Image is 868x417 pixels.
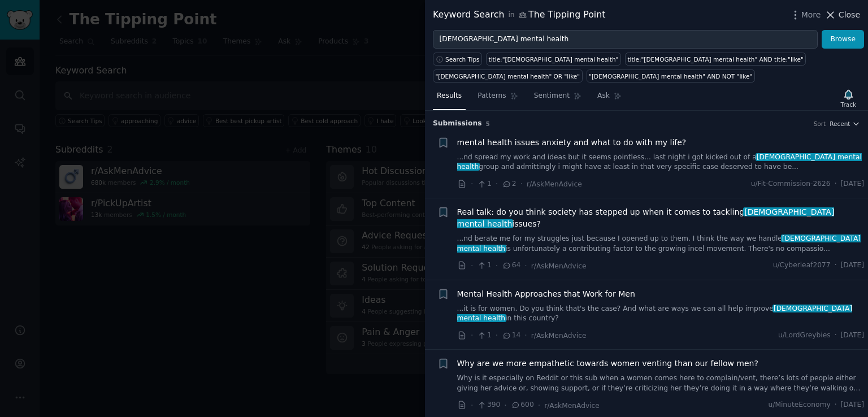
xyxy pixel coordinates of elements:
[625,53,806,66] a: title:"[DEMOGRAPHIC_DATA] mental health" AND title:"like"
[457,358,758,370] a: Why are we more empathetic towards women venting than our fellow men?
[527,180,582,188] span: r/AskMenAdvice
[477,331,491,341] span: 1
[524,260,527,272] span: ·
[841,179,864,189] span: [DATE]
[773,260,831,271] span: u/Cyberleaf2077
[489,55,619,63] div: title:"[DEMOGRAPHIC_DATA] mental health"
[437,91,462,101] span: Results
[433,30,818,49] input: Try a keyword related to your business
[830,120,850,128] span: Recent
[778,331,831,341] span: u/LordGreybies
[841,260,864,271] span: [DATE]
[524,329,527,341] span: ·
[457,206,865,230] a: Real talk: do you think society has stepped up when it comes to tackling[DEMOGRAPHIC_DATA] mental...
[502,179,516,189] span: 2
[835,179,837,189] span: ·
[457,153,865,172] a: ...nd spread my work and ideas but it seems pointless... last night i got kicked out of a[DEMOGRA...
[478,91,506,101] span: Patterns
[471,329,473,341] span: ·
[496,178,498,190] span: ·
[502,260,520,271] span: 64
[486,53,621,66] a: title:"[DEMOGRAPHIC_DATA] mental health"
[457,304,865,324] a: ...it is for women. Do you think that's the case? And what are ways we can all help improve[DEMOG...
[504,399,506,411] span: ·
[496,329,498,341] span: ·
[597,91,610,101] span: Ask
[433,69,583,82] a: "[DEMOGRAPHIC_DATA] mental health" OR "like"
[511,400,534,410] span: 600
[477,179,491,189] span: 1
[835,260,837,271] span: ·
[830,120,860,128] button: Recent
[769,400,831,410] span: u/MinuteEconomy
[508,10,514,20] span: in
[496,260,498,272] span: ·
[824,9,860,21] button: Close
[502,331,520,341] span: 14
[457,234,861,253] span: [DEMOGRAPHIC_DATA] mental health
[445,55,480,63] span: Search Tips
[822,30,864,49] button: Browse
[477,260,491,271] span: 1
[457,137,687,149] a: mental health issues anxiety and what to do with my life?
[801,9,821,21] span: More
[531,332,587,340] span: r/AskMenAdvice
[457,234,865,254] a: ...nd berate me for my struggles just because I opened up to them. I think the way we handle[DEMO...
[593,87,626,110] a: Ask
[837,86,860,110] button: Track
[835,331,837,341] span: ·
[587,69,755,82] a: "[DEMOGRAPHIC_DATA] mental health" AND NOT "like"
[433,87,466,110] a: Results
[433,53,482,66] button: Search Tips
[433,119,482,129] span: Submission s
[436,72,580,80] div: "[DEMOGRAPHIC_DATA] mental health" OR "like"
[486,120,490,127] span: 5
[841,400,864,410] span: [DATE]
[789,9,821,21] button: More
[835,400,837,410] span: ·
[589,72,752,80] div: "[DEMOGRAPHIC_DATA] mental health" AND NOT "like"
[534,91,570,101] span: Sentiment
[474,87,522,110] a: Patterns
[471,178,473,190] span: ·
[530,87,585,110] a: Sentiment
[457,288,635,300] a: Mental Health Approaches that Work for Men
[839,9,860,21] span: Close
[814,120,826,128] div: Sort
[627,55,803,63] div: title:"[DEMOGRAPHIC_DATA] mental health" AND title:"like"
[538,399,540,411] span: ·
[520,178,523,190] span: ·
[471,260,473,272] span: ·
[471,399,473,411] span: ·
[477,400,500,410] span: 390
[751,179,831,189] span: u/Fit-Commission-2626
[457,373,865,393] a: Why is it especially on Reddit or this sub when a women comes here to complain/vent, there’s lots...
[457,206,865,230] span: Real talk: do you think society has stepped up when it comes to tackling issues?
[841,331,864,341] span: [DATE]
[544,402,600,410] span: r/AskMenAdvice
[433,8,605,22] div: Keyword Search The Tipping Point
[841,101,856,108] div: Track
[531,262,587,270] span: r/AskMenAdvice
